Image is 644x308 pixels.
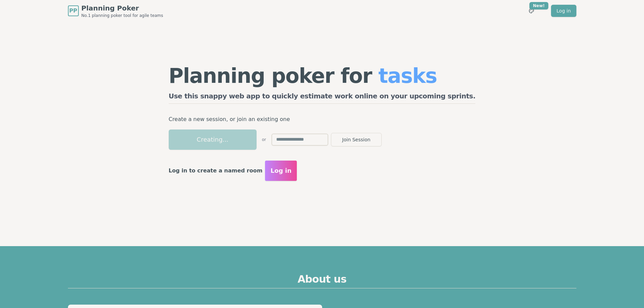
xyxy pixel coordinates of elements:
span: Log in [270,166,291,175]
a: Log in [551,5,576,17]
h2: About us [68,273,576,288]
div: New! [529,2,549,9]
span: tasks [378,64,437,88]
h2: Use this snappy web app to quickly estimate work online on your upcoming sprints. [169,91,476,104]
span: Planning Poker [81,3,163,13]
button: New! [525,5,538,17]
button: Log in [265,161,297,181]
span: or [262,137,266,142]
button: Join Session [331,133,382,146]
h1: Planning poker for [169,66,476,86]
p: Log in to create a named room [169,166,263,175]
span: PP [69,7,77,15]
span: No.1 planning poker tool for agile teams [81,13,163,18]
a: PPPlanning PokerNo.1 planning poker tool for agile teams [68,3,163,18]
p: Create a new session, or join an existing one [169,115,476,124]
